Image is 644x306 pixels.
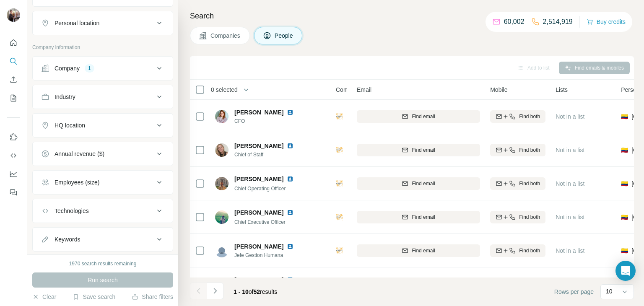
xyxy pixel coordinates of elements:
[234,219,286,225] span: Chief Executive Officer
[215,210,229,224] img: Avatar
[234,208,283,217] span: [PERSON_NAME]
[55,150,104,158] div: Annual revenue ($)
[621,112,628,121] span: 🇨🇴
[85,65,94,72] div: 1
[55,207,89,215] div: Technologies
[73,293,115,301] button: Save search
[490,177,545,190] button: Find both
[249,288,254,295] span: of
[519,180,540,187] span: Find both
[490,110,545,123] button: Find both
[606,287,613,296] p: 10
[33,58,173,78] button: Company1
[234,151,304,158] span: Chief of Staff
[190,10,634,22] h4: Search
[615,261,636,281] div: Open Intercom Messenger
[519,213,540,221] span: Find both
[33,172,173,192] button: Employees (size)
[55,19,99,27] div: Personal location
[234,275,283,284] span: [PERSON_NAME]
[55,93,75,101] div: Industry
[519,146,540,154] span: Find both
[215,277,229,291] img: Avatar
[357,110,480,123] button: Find email
[336,86,361,94] span: Company
[621,179,628,188] span: 🇨🇴
[215,244,229,257] img: Avatar
[7,148,20,163] button: Use Surfe API
[287,209,293,216] img: LinkedIn logo
[7,35,20,50] button: Quick start
[357,244,480,257] button: Find email
[587,16,626,28] button: Buy credits
[55,121,85,130] div: HQ location
[336,214,343,220] img: Logo of Azahar Coffee Company
[32,44,173,51] p: Company information
[55,235,80,244] div: Keywords
[412,213,435,221] span: Find email
[33,13,173,33] button: Personal location
[33,201,173,221] button: Technologies
[556,86,568,94] span: Lists
[287,276,293,283] img: LinkedIn logo
[234,142,283,150] span: [PERSON_NAME]
[412,146,435,154] span: Find email
[287,143,293,149] img: LinkedIn logo
[357,86,371,94] span: Email
[55,178,99,187] div: Employees (size)
[207,283,223,299] button: Navigate to next page
[412,180,435,187] span: Find email
[556,180,584,187] span: Not in a list
[357,144,480,156] button: Find email
[490,144,545,156] button: Find both
[490,244,545,257] button: Find both
[556,247,584,254] span: Not in a list
[336,113,343,120] img: Logo of Azahar Coffee Company
[55,64,80,73] div: Company
[490,211,545,223] button: Find both
[621,246,628,255] span: 🇨🇴
[543,17,573,27] p: 2,514,919
[33,144,173,164] button: Annual revenue ($)
[211,86,238,94] span: 0 selected
[556,147,584,153] span: Not in a list
[336,247,343,254] img: Logo of Azahar Coffee Company
[234,252,304,259] span: Jefe Gestion Humana
[7,8,20,22] img: Avatar
[234,186,286,192] span: Chief Operating Officer
[412,247,435,254] span: Find email
[234,288,277,295] span: results
[519,113,540,120] span: Find both
[234,175,283,183] span: [PERSON_NAME]
[7,72,20,87] button: Enrich CSV
[556,214,584,220] span: Not in a list
[7,166,20,182] button: Dashboard
[554,288,594,296] span: Rows per page
[7,185,20,200] button: Feedback
[234,108,283,117] span: [PERSON_NAME]
[504,17,525,27] p: 60,002
[132,293,173,301] button: Share filters
[621,213,628,221] span: 🇨🇴
[215,143,229,157] img: Avatar
[7,91,20,106] button: My lists
[32,293,56,301] button: Clear
[357,211,480,223] button: Find email
[254,288,260,295] span: 52
[490,86,507,94] span: Mobile
[33,115,173,135] button: HQ location
[234,288,249,295] span: 1 - 10
[556,113,584,120] span: Not in a list
[234,117,304,125] span: CFO
[357,177,480,190] button: Find email
[215,177,229,190] img: Avatar
[336,180,343,187] img: Logo of Azahar Coffee Company
[287,176,293,182] img: LinkedIn logo
[33,87,173,107] button: Industry
[210,31,241,40] span: Companies
[7,54,20,69] button: Search
[215,110,229,123] img: Avatar
[7,130,20,145] button: Use Surfe on LinkedIn
[621,146,628,154] span: 🇨🇴
[69,260,137,267] div: 1970 search results remaining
